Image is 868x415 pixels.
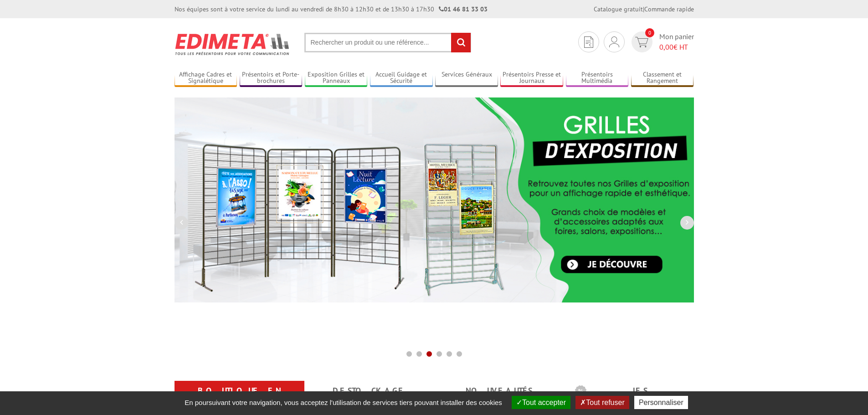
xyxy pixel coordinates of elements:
div: | [594,5,694,14]
b: Les promotions [575,383,689,401]
div: Nos équipes sont à votre service du lundi au vendredi de 8h30 à 12h30 et de 13h30 à 17h30 [175,5,488,14]
strong: 01 46 81 33 03 [439,5,488,13]
a: Affichage Cadres et Signalétique [175,71,237,86]
span: En poursuivant votre navigation, vous acceptez l'utilisation de services tiers pouvant installer ... [180,399,507,406]
a: Présentoirs Multimédia [566,71,629,86]
input: rechercher [451,33,471,52]
img: devis rapide [584,36,593,48]
img: Présentoir, panneau, stand - Edimeta - PLV, affichage, mobilier bureau, entreprise [175,27,291,61]
button: Tout accepter [512,396,570,409]
input: Rechercher un produit ou une référence... [304,33,471,52]
a: Classement et Rangement [631,71,694,86]
a: Destockage [315,383,423,399]
a: nouveautés [445,383,553,399]
a: Exposition Grilles et Panneaux [305,71,368,86]
button: Tout refuser [575,396,629,409]
img: devis rapide [609,36,619,47]
a: Présentoirs et Porte-brochures [240,71,303,86]
a: Accueil Guidage et Sécurité [370,71,433,86]
span: 0 [645,28,654,37]
span: Mon panier [659,31,694,52]
img: devis rapide [635,37,648,47]
a: Catalogue gratuit [594,5,643,13]
a: Commande rapide [644,5,694,13]
a: devis rapide 0 Mon panier 0,00€ HT [629,31,694,52]
a: Présentoirs Presse et Journaux [500,71,563,86]
span: 0,00 [659,42,673,51]
span: € HT [659,42,694,52]
a: Services Généraux [435,71,498,86]
button: Personnaliser (fenêtre modale) [634,396,688,409]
